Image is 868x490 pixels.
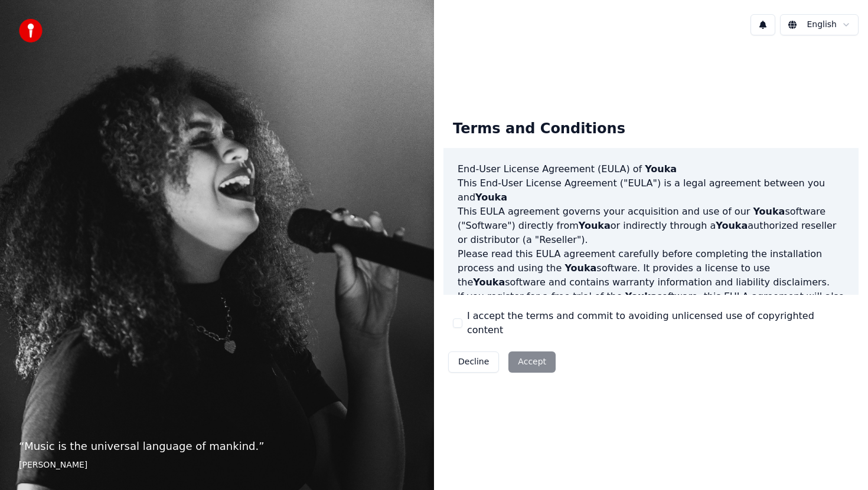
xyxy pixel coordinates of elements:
label: I accept the terms and commit to avoiding unlicensed use of copyrighted content [467,309,849,337]
h3: End-User License Agreement (EULA) of [458,162,844,176]
p: If you register for a free trial of the software, this EULA agreement will also govern that trial... [458,290,844,346]
footer: [PERSON_NAME] [19,459,415,471]
p: This End-User License Agreement ("EULA") is a legal agreement between you and [458,176,844,205]
p: “ Music is the universal language of mankind. ” [19,438,415,455]
p: Please read this EULA agreement carefully before completing the installation process and using th... [458,247,844,290]
span: Youka [645,163,677,175]
span: Youka [564,262,596,274]
span: Youka [625,291,657,302]
span: Youka [475,192,507,203]
img: youka [19,19,43,42]
p: This EULA agreement governs your acquisition and use of our software ("Software") directly from o... [458,205,844,247]
span: Youka [579,220,611,231]
div: Terms and Conditions [443,110,635,148]
span: Youka [753,206,785,217]
span: Youka [473,277,505,288]
span: Youka [716,220,748,231]
button: Decline [448,351,499,373]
